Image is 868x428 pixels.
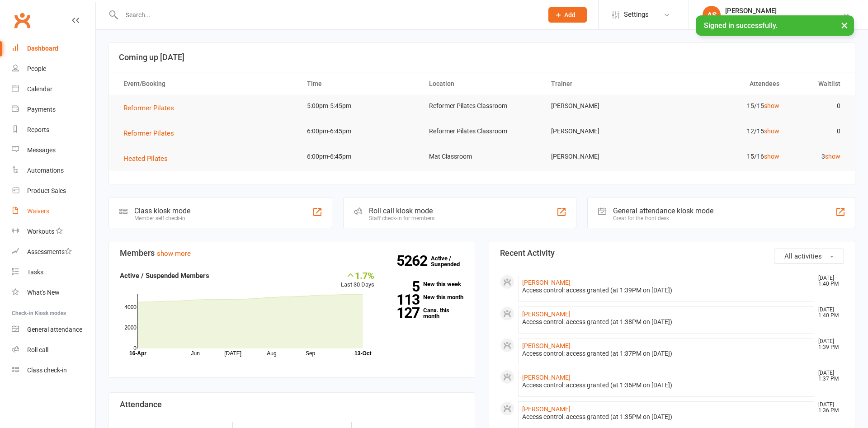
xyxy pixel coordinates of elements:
button: × [836,15,853,35]
a: Messages [12,140,95,160]
td: [PERSON_NAME] [543,121,665,142]
h3: Attendance [120,400,464,409]
h3: Recent Activity [500,249,844,258]
strong: 113 [388,293,420,306]
a: Dashboard [12,38,95,59]
a: Tasks [12,262,95,282]
td: 12/15 [665,121,787,142]
span: Settings [624,5,649,25]
a: Payments [12,99,95,120]
td: [PERSON_NAME] [543,146,665,167]
a: Reports [12,120,95,140]
strong: 5262 [396,254,431,268]
a: [PERSON_NAME] [522,374,571,381]
th: Attendees [665,72,787,95]
time: [DATE] 1:40 PM [814,307,844,319]
span: Reformer Pilates [123,104,174,112]
button: Reformer Pilates [123,103,180,113]
th: Trainer [543,72,665,95]
a: Workouts [12,221,95,242]
div: Class check-in [27,367,67,374]
a: [PERSON_NAME] [522,279,571,286]
a: Waivers [12,201,95,221]
div: Great for the front desk [613,215,713,221]
div: General attendance kiosk mode [613,207,713,215]
div: Dashboard [27,45,58,52]
a: show [764,127,779,135]
a: 113New this month [388,294,464,300]
div: Access control: access granted (at 1:39PM on [DATE]) [522,287,810,294]
th: Time [299,72,421,95]
a: Clubworx [11,9,33,32]
td: 15/15 [665,95,787,117]
div: Automations [27,167,64,174]
div: General attendance [27,326,82,333]
strong: 127 [388,306,420,320]
td: 6:00pm-6:45pm [299,121,421,142]
div: AS [703,6,721,24]
a: 5262Active / Suspended [431,249,471,274]
div: Access control: access granted (at 1:38PM on [DATE]) [522,318,810,326]
button: Add [548,7,587,23]
a: Roll call [12,340,95,360]
time: [DATE] 1:36 PM [814,402,844,414]
h3: Coming up [DATE] [119,53,845,62]
div: Launceston Institute Of Fitness & Training [725,15,843,23]
th: Location [421,72,543,95]
td: 3 [788,146,849,167]
div: Last 30 Days [341,270,374,290]
td: 5:00pm-5:45pm [299,95,421,117]
div: 1.7% [341,270,374,280]
h3: Members [120,249,464,258]
time: [DATE] 1:39 PM [814,339,844,350]
td: 0 [788,95,849,117]
a: 127Canx. this month [388,307,464,319]
button: All activities [774,249,844,264]
th: Event/Booking [115,72,299,95]
time: [DATE] 1:40 PM [814,275,844,287]
div: Roll call kiosk mode [369,207,434,215]
strong: 5 [388,280,420,293]
a: show [764,153,779,160]
td: 6:00pm-6:45pm [299,146,421,167]
span: Signed in successfully. [704,21,778,30]
div: Waivers [27,207,49,215]
a: [PERSON_NAME] [522,405,571,413]
div: Workouts [27,228,54,235]
a: Calendar [12,79,95,99]
td: Reformer Pilates Classroom [421,121,543,142]
div: Payments [27,106,56,113]
a: show [825,153,840,160]
a: [PERSON_NAME] [522,342,571,349]
a: Product Sales [12,181,95,201]
button: Reformer Pilates [123,128,180,139]
div: Access control: access granted (at 1:37PM on [DATE]) [522,350,810,357]
td: 15/16 [665,146,787,167]
div: Product Sales [27,187,66,194]
time: [DATE] 1:37 PM [814,370,844,382]
input: Search... [119,9,537,21]
a: [PERSON_NAME] [522,310,571,318]
td: [PERSON_NAME] [543,95,665,117]
span: All activities [784,252,822,260]
a: 5New this week [388,281,464,287]
a: show [764,102,779,109]
a: What's New [12,282,95,303]
td: Reformer Pilates Classroom [421,95,543,117]
a: General attendance kiosk mode [12,320,95,340]
div: Tasks [27,268,43,276]
span: Heated Pilates [123,155,168,163]
div: Messages [27,146,56,154]
span: Add [564,11,576,19]
a: People [12,59,95,79]
div: Member self check-in [134,215,190,221]
a: Assessments [12,242,95,262]
button: Heated Pilates [123,153,174,164]
strong: Active / Suspended Members [120,272,209,280]
th: Waitlist [788,72,849,95]
a: Class kiosk mode [12,360,95,381]
div: What's New [27,289,60,296]
a: Automations [12,160,95,181]
div: Assessments [27,248,72,255]
div: Staff check-in for members [369,215,434,221]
